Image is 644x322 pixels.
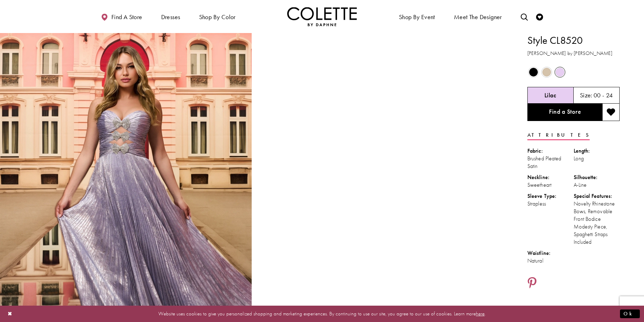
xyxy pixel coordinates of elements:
[527,181,574,189] div: Sweetheart
[574,155,620,162] div: Long
[287,7,357,26] img: Colette by Daphne
[519,7,529,26] a: Toggle search
[527,200,574,208] div: Strapless
[99,7,144,26] a: Find a store
[287,7,357,26] a: Visit Home Page
[199,14,236,21] span: Shop by color
[4,308,16,320] button: Close Dialog
[476,310,485,317] a: here
[527,249,574,257] div: Waistline:
[574,181,620,189] div: A-Line
[534,7,545,26] a: Check Wishlist
[161,14,180,21] span: Dresses
[527,104,602,121] a: Find a Store
[527,277,537,290] a: Share using Pinterest - Opens in new tab
[527,130,590,140] a: Attributes
[454,14,502,21] span: Meet the designer
[574,192,620,200] div: Special Features:
[541,66,553,78] div: Gold Dust
[544,92,557,99] h5: Chosen color
[399,14,435,21] span: Shop By Event
[594,92,613,99] h5: 00 - 24
[620,309,640,318] button: Submit Dialog
[602,104,620,121] button: Add to wishlist
[527,66,540,78] div: Black
[159,7,182,26] span: Dresses
[527,33,620,48] h1: Style CL8520
[527,147,574,155] div: Fabric:
[50,309,594,319] p: Website uses cookies to give you personalized shopping and marketing experiences. By continuing t...
[574,147,620,155] div: Length:
[527,155,574,170] div: Brushed Pleated Satin
[527,49,620,57] h3: [PERSON_NAME] by [PERSON_NAME]
[452,7,504,26] a: Meet the designer
[574,174,620,181] div: Silhouette:
[111,14,142,21] span: Find a store
[527,174,574,181] div: Neckline:
[554,66,566,78] div: Lilac
[255,33,507,159] video: Style CL8520 Colette by Daphne #1 autoplay loop mute video
[197,7,237,26] span: Shop by color
[397,7,437,26] span: Shop By Event
[580,91,592,99] span: Size:
[527,66,620,79] div: Product color controls state depends on size chosen
[574,200,620,246] div: Novelty Rhinestone Bows, Removable Front Bodice Modesty Piece, Spaghetti Straps Included
[527,192,574,200] div: Sleeve Type:
[527,257,574,265] div: Natural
